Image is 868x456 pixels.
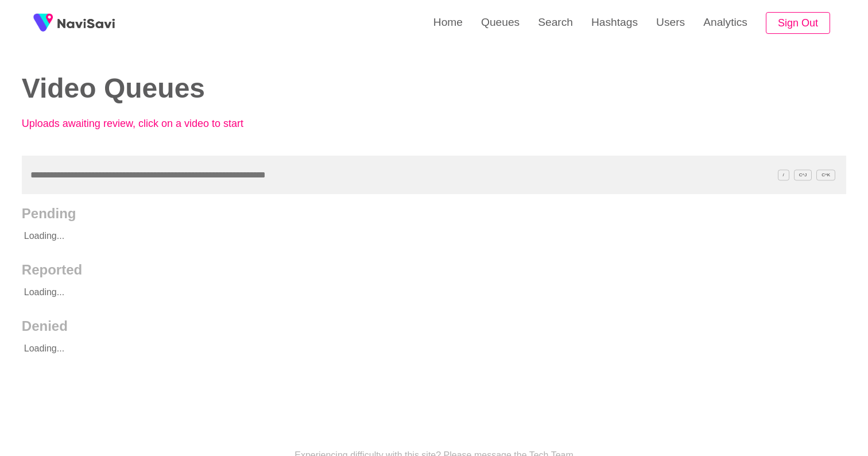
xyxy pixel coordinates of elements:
[22,262,846,278] h2: Reported
[22,278,764,307] p: Loading...
[22,318,846,334] h2: Denied
[57,17,115,29] img: fireSpot
[794,169,812,180] span: C^J
[766,12,830,34] button: Sign Out
[22,334,764,363] p: Loading...
[816,169,835,180] span: C^K
[22,118,274,130] p: Uploads awaiting review, click on a video to start
[22,206,846,222] h2: Pending
[29,9,57,37] img: fireSpot
[778,169,789,180] span: /
[22,222,764,250] p: Loading...
[22,74,417,104] h2: Video Queues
